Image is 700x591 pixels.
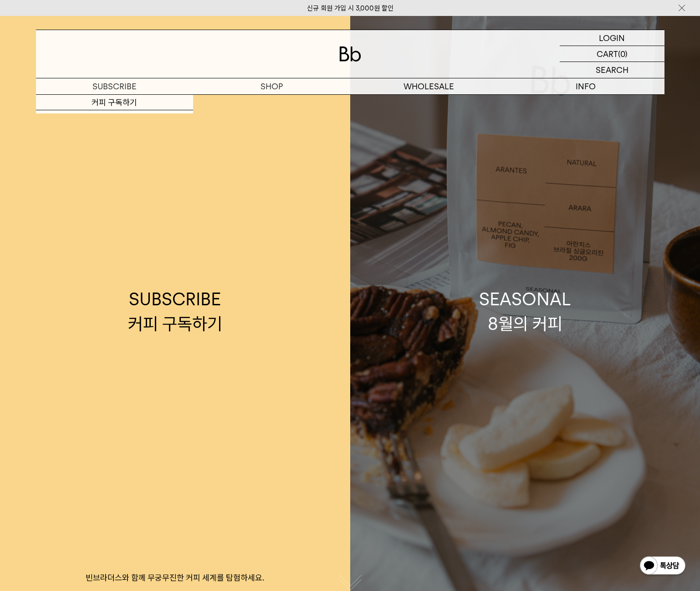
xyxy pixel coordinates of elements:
[639,555,686,577] img: 카카오톡 채널 1:1 채팅 버튼
[507,78,664,94] p: INFO
[479,287,571,335] div: SEASONAL 8월의 커피
[599,30,625,46] p: LOGIN
[36,95,193,110] a: 커피 구독하기
[596,62,628,78] p: SEARCH
[560,46,664,62] a: CART (0)
[36,110,193,126] a: 샘플러 체험하기
[618,46,628,62] p: (0)
[36,78,193,94] a: SUBSCRIBE
[128,287,222,335] div: SUBSCRIBE 커피 구독하기
[307,4,393,12] a: 신규 회원 가입 시 3,000원 할인
[193,78,350,94] a: SHOP
[350,78,507,94] p: WHOLESALE
[339,46,361,62] img: 로고
[560,30,664,46] a: LOGIN
[597,46,618,62] p: CART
